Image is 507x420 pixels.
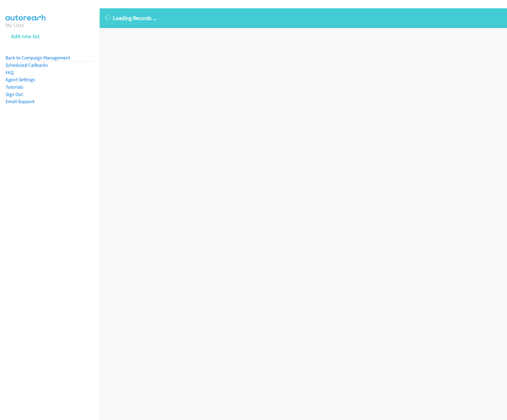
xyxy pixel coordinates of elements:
a: Add new list [11,33,40,40]
a: Sign Out [6,91,23,97]
a: My Lists [6,22,24,29]
p: Loading Records ... [105,14,501,22]
a: Scheduled Callbacks [6,62,48,68]
a: Email Support [6,98,34,104]
a: Tutorials [6,84,23,90]
a: Agent Settings [6,77,35,82]
a: Back to Campaign Management [6,55,70,61]
a: FAQ [6,70,14,75]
